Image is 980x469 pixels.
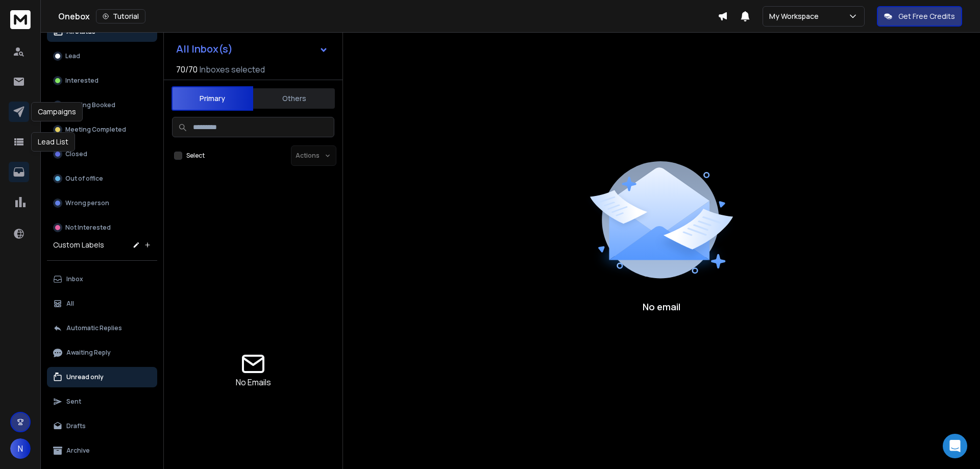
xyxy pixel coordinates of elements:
[47,95,157,115] button: Meeting Booked
[171,86,253,111] button: Primary
[47,119,157,140] button: Meeting Completed
[47,318,157,338] button: Automatic Replies
[65,52,80,60] p: Lead
[31,132,75,152] div: Lead List
[66,373,104,381] p: Unread only
[200,63,265,76] h3: Inboxes selected
[236,376,271,388] p: No Emails
[65,199,109,207] p: Wrong person
[65,175,103,183] p: Out of office
[10,438,31,459] button: N
[47,217,157,238] button: Not Interested
[65,150,87,158] p: Closed
[47,416,157,436] button: Drafts
[769,11,823,21] p: My Workspace
[47,168,157,189] button: Out of office
[47,269,157,289] button: Inbox
[47,391,157,412] button: Sent
[47,367,157,387] button: Unread only
[31,102,83,121] div: Campaigns
[47,342,157,363] button: Awaiting Reply
[66,300,74,308] p: All
[65,224,111,232] p: Not Interested
[58,9,718,23] div: Onebox
[168,39,336,59] button: All Inbox(s)
[66,275,83,283] p: Inbox
[186,152,205,160] label: Select
[66,447,90,455] p: Archive
[66,422,86,430] p: Drafts
[176,44,233,54] h1: All Inbox(s)
[47,70,157,91] button: Interested
[943,434,967,458] div: Open Intercom Messenger
[66,324,122,332] p: Automatic Replies
[47,46,157,66] button: Lead
[65,126,126,134] p: Meeting Completed
[643,300,680,314] p: No email
[66,349,111,357] p: Awaiting Reply
[47,293,157,314] button: All
[53,240,104,250] h3: Custom Labels
[253,87,335,110] button: Others
[47,144,157,164] button: Closed
[66,398,81,406] p: Sent
[47,193,157,213] button: Wrong person
[898,11,955,21] p: Get Free Credits
[877,6,962,27] button: Get Free Credits
[65,77,99,85] p: Interested
[65,101,115,109] p: Meeting Booked
[176,63,198,76] span: 70 / 70
[47,440,157,461] button: Archive
[96,9,145,23] button: Tutorial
